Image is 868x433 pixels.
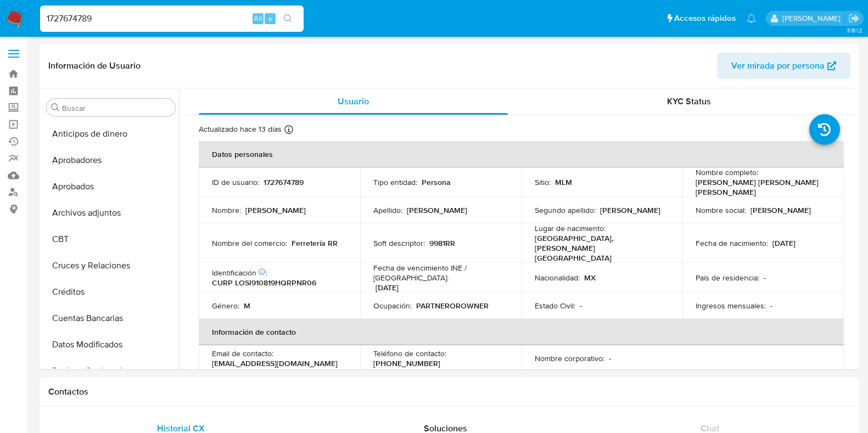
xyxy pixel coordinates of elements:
input: Buscar usuario o caso... [40,12,304,26]
p: 9981RR [429,238,455,248]
span: KYC Status [667,95,711,108]
p: [PERSON_NAME] [407,205,467,215]
p: Ferretería RR [292,238,338,248]
p: Nombre completo : [696,167,758,177]
button: Datos Modificados [42,331,180,358]
p: [EMAIL_ADDRESS][DOMAIN_NAME] [212,358,338,368]
span: Accesos rápidos [674,13,736,24]
p: Nombre social : [696,205,746,215]
p: CURP LOSI910819HQRPNR06 [212,278,316,288]
p: Identificación : [212,268,267,278]
p: Apellido : [373,205,402,215]
p: Ingresos mensuales : [696,301,766,311]
p: - [580,301,582,311]
p: País de residencia : [696,273,759,283]
p: PARTNEROROWNER [416,301,489,311]
a: Notificaciones [747,14,756,23]
p: [DATE] [376,283,399,293]
h1: Información de Usuario [48,60,141,71]
p: [PERSON_NAME] [600,205,660,215]
button: Cruces y Relaciones [42,252,180,279]
p: Sitio : [535,177,551,187]
button: Ver mirada por persona [717,53,850,79]
p: Nombre corporativo : [535,353,604,363]
p: - [770,301,772,311]
button: CBT [42,226,180,252]
p: marianathalie.grajeda@mercadolibre.com.mx [782,13,844,24]
button: Créditos [42,279,180,305]
button: Buscar [51,103,60,112]
button: Devices Geolocation [42,358,180,384]
p: Género : [212,301,239,311]
p: [PERSON_NAME] [PERSON_NAME] [PERSON_NAME] [696,177,826,197]
p: Teléfono de contacto : [373,348,446,358]
h1: Contactos [48,386,850,397]
span: Alt [254,13,262,24]
p: Nombre : [212,205,241,215]
p: MX [584,273,596,283]
span: Usuario [338,95,369,108]
button: Aprobadores [42,147,180,173]
button: Anticipos de dinero [42,121,180,147]
th: Datos personales [199,141,844,167]
p: 1727674789 [264,177,304,187]
p: Lugar de nacimiento : [535,223,606,233]
p: Fecha de vencimiento INE / [GEOGRAPHIC_DATA] : [373,263,508,283]
p: MLM [555,177,572,187]
p: Ocupación : [373,301,412,311]
input: Buscar [62,103,171,113]
p: [GEOGRAPHIC_DATA], [PERSON_NAME][GEOGRAPHIC_DATA] [535,233,665,263]
p: Soft descriptor : [373,238,425,248]
p: Email de contacto : [212,348,273,358]
p: [DATE] [772,238,796,248]
button: Archivos adjuntos [42,200,180,226]
p: Nacionalidad : [535,273,580,283]
p: Tipo entidad : [373,177,417,187]
span: s [268,13,272,24]
p: Fecha de nacimiento : [696,238,768,248]
p: Estado Civil : [535,301,575,311]
button: Aprobados [42,173,180,200]
p: - [764,273,766,283]
p: Persona [422,177,451,187]
button: search-icon [277,11,299,26]
th: Información de contacto [199,319,844,345]
a: Salir [848,13,860,24]
p: [PHONE_NUMBER] [373,358,440,368]
p: M [244,301,250,311]
p: Actualizado hace 13 días [199,124,282,134]
p: [PERSON_NAME] [245,205,306,215]
button: Cuentas Bancarias [42,305,180,331]
p: Nombre del comercio : [212,238,287,248]
p: Segundo apellido : [535,205,596,215]
p: ID de usuario : [212,177,259,187]
p: [PERSON_NAME] [751,205,811,215]
span: Ver mirada por persona [731,53,825,79]
p: - [609,353,611,363]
